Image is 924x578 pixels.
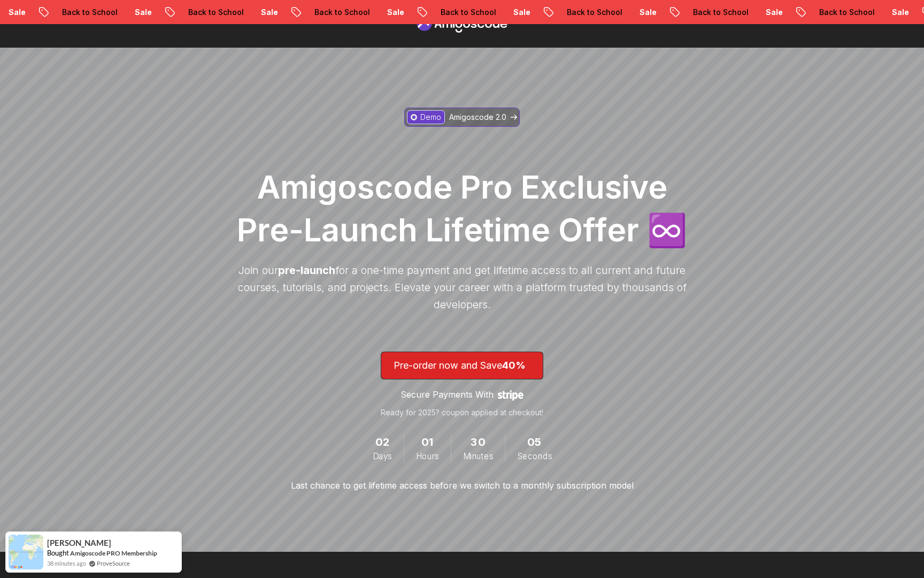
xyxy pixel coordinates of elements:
[375,7,410,18] p: Sale
[416,450,439,462] span: Hours
[401,388,494,401] p: Secure Payments With
[70,549,157,557] a: Amigoscode PRO Membership
[9,535,43,569] img: provesource social proof notification image
[429,7,502,18] p: Back to School
[463,450,493,462] span: Minutes
[880,7,914,18] p: Sale
[628,7,662,18] p: Sale
[404,108,520,127] a: DemoAmigoscode 2.0
[47,538,111,547] span: [PERSON_NAME]
[249,7,283,18] p: Sale
[421,434,434,451] span: 1 Hours
[414,16,510,33] a: Pre Order page
[372,450,391,462] span: Days
[555,7,628,18] p: Back to School
[381,407,543,418] p: Ready for 2025? coupon applied at checkout!
[278,264,335,277] span: pre-launch
[50,7,123,18] p: Back to School
[394,358,530,373] p: Pre-order now and Save
[303,7,375,18] p: Back to School
[502,360,526,371] span: 40%
[375,434,389,451] span: 2 Days
[471,434,486,451] span: 30 Minutes
[420,112,441,123] p: Demo
[754,7,788,18] p: Sale
[47,559,86,568] span: 38 minutes ago
[97,559,130,568] a: ProveSource
[449,112,506,123] p: Amigoscode 2.0
[47,549,69,557] span: Bought
[232,262,692,313] p: Join our for a one-time payment and get lifetime access to all current and future courses, tutori...
[232,165,692,251] h1: Amigoscode Pro Exclusive Pre-Launch Lifetime Offer ♾️
[681,7,754,18] p: Back to School
[291,479,634,492] p: Last chance to get lifetime access before we switch to a monthly subscription model
[807,7,880,18] p: Back to School
[502,7,536,18] p: Sale
[123,7,157,18] p: Sale
[517,450,552,462] span: Seconds
[527,434,542,451] span: 5 Seconds
[176,7,249,18] p: Back to School
[381,352,543,418] a: lifetime-access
